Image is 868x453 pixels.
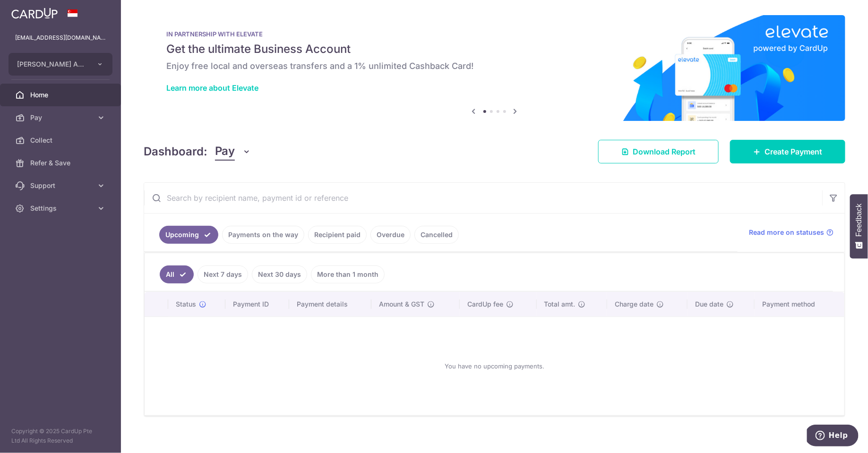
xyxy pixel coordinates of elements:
button: Pay [215,143,251,161]
span: Settings [30,204,93,213]
span: Pay [30,113,93,122]
img: Renovation banner [144,15,845,121]
a: Next 30 days [252,265,307,283]
a: Read more on statuses [749,228,834,237]
a: Recipient paid [308,226,367,244]
a: Cancelled [414,226,459,244]
a: Payments on the way [222,226,304,244]
p: [EMAIL_ADDRESS][DOMAIN_NAME] [15,33,106,43]
span: Status [176,299,196,309]
th: Payment method [755,292,844,316]
span: [PERSON_NAME] ASSOCIATES PTE LTD [17,60,87,69]
p: IN PARTNERSHIP WITH ELEVATE [166,30,823,38]
th: Payment ID [225,292,289,316]
span: Total amt. [544,299,576,309]
a: Learn more about Elevate [166,83,258,93]
span: Due date [695,299,723,309]
iframe: Opens a widget where you can find more information [807,425,859,448]
span: Feedback [855,204,863,237]
button: [PERSON_NAME] ASSOCIATES PTE LTD [9,53,112,76]
a: Download Report [598,140,719,163]
a: Overdue [370,226,411,244]
a: Next 7 days [198,265,248,283]
div: You have no upcoming payments. [156,325,833,408]
a: More than 1 month [311,265,385,283]
img: CardUp [11,8,58,19]
h5: Get the ultimate Business Account [166,42,823,57]
span: Read more on statuses [749,228,824,237]
button: Feedback - Show survey [850,194,868,258]
span: Create Payment [765,146,822,157]
span: Collect [30,136,93,145]
span: Refer & Save [30,158,93,168]
a: Create Payment [730,140,845,163]
span: Support [30,181,93,190]
span: Home [30,90,93,100]
span: Charge date [615,299,653,309]
a: All [160,265,194,283]
h4: Dashboard: [144,143,207,160]
a: Upcoming [159,226,218,244]
span: Download Report [633,146,696,157]
span: CardUp fee [467,299,503,309]
h6: Enjoy free local and overseas transfers and a 1% unlimited Cashback Card! [166,60,823,72]
span: Pay [215,143,235,161]
th: Payment details [289,292,372,316]
input: Search by recipient name, payment id or reference [144,183,822,213]
span: Amount & GST [379,299,424,309]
